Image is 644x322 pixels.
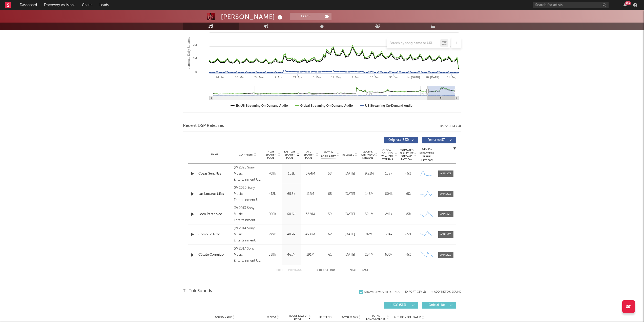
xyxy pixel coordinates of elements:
[236,104,288,107] text: Ex-US Streaming On-Demand Audio
[283,150,297,159] span: Last Day Spotify Plays
[239,153,254,156] span: Copyright
[625,1,631,5] div: 99 +
[293,76,302,79] text: 21. Apr
[623,3,627,7] button: 99+
[302,171,319,176] div: 5.64M
[431,291,461,293] button: + Add TikTok Sound
[264,212,281,217] div: 200k
[321,252,339,257] div: 61
[380,212,397,217] div: 241k
[221,13,284,21] div: [PERSON_NAME]
[283,212,300,217] div: 60.6k
[400,212,417,217] div: <5%
[267,316,276,319] span: Videos
[419,147,434,162] div: Global Streaming Trend (Last 60D)
[394,316,421,319] span: Author / Followers
[264,192,281,197] div: 412k
[364,291,400,294] div: Show 6 Removed Sounds
[325,269,328,271] span: of
[380,232,397,237] div: 384k
[254,76,264,79] text: 24. Mar
[198,252,232,257] a: Cásate Conmigo
[350,269,357,272] button: Next
[187,37,190,69] text: Luminate Daily Streams
[283,232,300,237] div: 48.9k
[351,76,359,79] text: 2. Jun
[319,269,322,271] span: to
[198,153,232,157] div: Name
[276,269,283,272] button: First
[341,252,358,257] div: [DATE]
[275,76,282,79] text: 7. Apr
[387,139,410,142] span: Originals ( 343 )
[447,76,456,79] text: 11. Aug
[422,302,456,309] button: Official(18)
[361,171,378,176] div: 9.21M
[313,315,337,319] div: 6M Trend
[234,185,261,203] div: (P) 2020 Sony Music Entertainment US Latin LLC
[380,192,397,197] div: 604k
[387,41,440,45] input: Search by song name or URL
[400,252,417,257] div: <5%
[302,232,319,237] div: 49.8M
[361,192,378,197] div: 148M
[234,246,261,264] div: (P) 2017 Sony Music Entertainment US Latin LLC
[380,171,397,176] div: 138k
[302,252,319,257] div: 191M
[215,316,232,319] span: Sound Name
[342,316,358,319] span: Total Views
[300,104,353,107] text: Global Streaming On-Demand Audio
[400,149,414,161] span: Estimated % Playlist Streams Last Day
[287,314,308,320] span: Videos (last 7 days)
[198,171,232,176] div: Cosas Sencillas
[313,76,321,79] text: 5. May
[235,76,244,79] text: 10. Mar
[533,2,609,8] input: Search for artists
[183,123,224,129] span: Recent DSP Releases
[198,212,232,217] a: Loco Paranoico
[365,104,412,107] text: US Streaming On-Demand Audio
[384,137,418,143] button: Originals(343)
[302,212,319,217] div: 33.9M
[341,171,358,176] div: [DATE]
[384,302,418,309] button: UGC(513)
[216,76,225,79] text: 24. Feb
[234,225,261,244] div: (P) 2014 Sony Music Entertainment Colombia S.A.
[283,171,300,176] div: 101k
[264,150,278,159] span: 7 Day Spotify Plays
[400,171,417,176] div: <5%
[183,11,461,112] svg: Luminate Daily Consumption
[380,149,394,161] span: Global Rolling 7D Audio Streams
[425,139,448,142] span: Features ( 57 )
[302,192,319,197] div: 112M
[380,252,397,257] div: 630k
[422,137,456,143] button: Features(57)
[198,192,232,197] div: Las Locuras Mías
[406,76,420,79] text: 14. [DATE]
[321,232,339,237] div: 62
[389,76,398,79] text: 30. Jun
[234,165,261,183] div: (P) 2025 Sony Music Entertainment US Latin LLC
[400,192,417,197] div: <5%
[362,269,368,272] button: Last
[331,76,341,79] text: 19. May
[425,304,448,307] span: Official ( 18 )
[341,232,358,237] div: [DATE]
[183,288,212,294] span: TikTok Sounds
[283,252,300,257] div: 46.7k
[361,150,375,159] span: Global ATD Audio Streams
[341,192,358,197] div: [DATE]
[288,269,302,272] button: Previous
[321,192,339,197] div: 65
[365,314,386,320] span: Total Engagements
[400,232,417,237] div: <5%
[426,291,461,293] button: + Add TikTok Sound
[440,124,461,127] button: Export CSV
[264,232,281,237] div: 299k
[321,212,339,217] div: 59
[387,304,410,307] span: UGC ( 513 )
[195,70,197,73] text: 0
[193,57,197,60] text: 1M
